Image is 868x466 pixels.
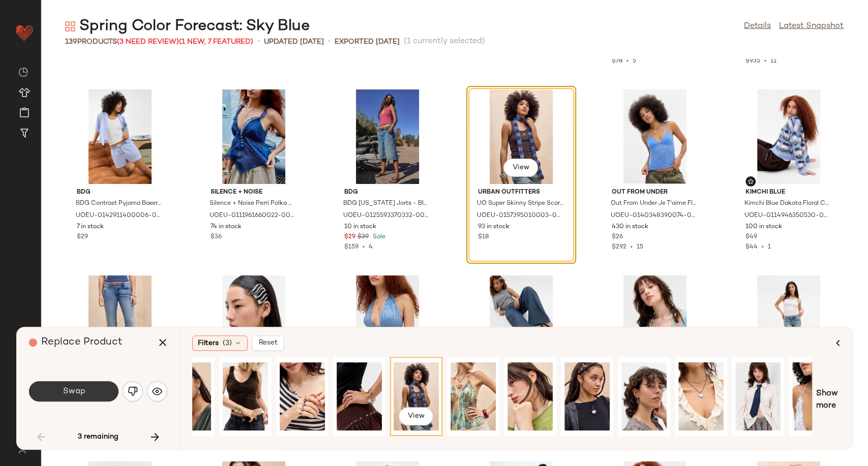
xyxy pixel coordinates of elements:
span: View [512,164,529,172]
img: 0140348390074_040_b [604,89,706,184]
a: Details [744,20,771,33]
button: View [503,159,538,177]
span: Show more [816,388,840,412]
span: 11 [770,58,776,65]
span: • [626,244,637,251]
span: Sale [371,234,385,240]
span: $39 [357,233,369,242]
button: View [399,407,433,425]
span: $36 [211,233,222,242]
img: 0111961660022_040_a2 [202,89,305,184]
span: (3) [223,338,232,349]
button: Reset [252,335,284,351]
span: 139 [65,38,77,46]
img: 0163705740042_070_m [337,360,382,432]
span: $29 [344,233,355,242]
span: UO Super Skinny Stripe Scarf - Blue at Urban Outfitters [477,199,563,208]
span: UOEU-0111961660022-000-040 [209,211,296,221]
span: 1 [768,244,771,251]
span: Kimchi Blue [745,188,832,197]
span: BDG [US_STATE] Jorts - Blue 30 at Urban Outfitters [343,199,430,208]
span: • [760,58,770,65]
img: 0162904010130_066_m [678,360,724,432]
span: UOEU-0114946350530-000-040 [744,211,831,221]
img: 0156611800142_007_b [202,275,305,370]
img: 0142911400006_048_b [69,89,171,184]
span: $292 [612,244,626,251]
span: $935 [745,58,760,65]
img: 0163689630016_060_m [451,360,496,432]
span: UOEU-0157395010003-000-040 [477,211,563,221]
img: 0161387930179_070_m [507,360,553,432]
span: • [328,36,331,48]
p: Exported [DATE] [335,37,400,47]
span: 4 [369,244,373,251]
span: View [407,412,425,420]
span: Out From Under Je T'aime Flocked Cami - Blue S at Urban Outfitters [611,199,697,208]
img: 0114946350530_040_b [737,89,840,184]
img: 0125593370332_040_b [336,89,439,184]
img: 0157383730085_041_m [735,360,781,432]
span: UOEU-0142911400006-000-048 [76,211,162,221]
span: 15 [637,244,643,251]
img: 0163689630014_007_m [280,360,325,432]
span: 74 in stock [211,223,242,232]
img: 0157395010003_040_m [470,89,573,184]
img: 0161705740062_007_m [621,360,667,432]
span: $78 [612,58,622,65]
span: • [622,58,633,65]
span: (1 New, 7 Featured) [179,38,253,46]
p: updated [DATE] [264,37,324,47]
span: UOEU-0125593370332-000-040 [343,211,430,221]
span: BDG Contrast Pyjama Boxer Shorts - Light Blue S at Urban Outfitters [76,199,162,208]
span: • [358,244,369,251]
span: BDG [77,188,163,197]
img: svg%3e [128,386,138,396]
img: svg%3e [152,386,162,396]
span: (1 currently selected) [404,36,485,48]
span: 100 in stock [745,223,782,232]
img: svg%3e [12,446,32,454]
img: 0157395010003_040_m [394,360,439,432]
div: Products [65,37,253,47]
img: 0180957580359_040_a2 [69,275,171,370]
span: • [257,36,260,48]
img: svg%3e [18,67,28,77]
span: Silence + Noise Perri Polka Dot Cami - Blue M at Urban Outfitters [209,199,296,208]
span: 5 [633,58,636,65]
span: (3 Need Review) [117,38,179,46]
span: Out From Under [612,188,698,197]
img: 0148906680645_040_a2 [336,275,439,370]
img: 0180957580332_107_a2 [470,275,573,370]
span: $49 [745,233,757,242]
img: svg%3e [65,21,75,32]
div: Spring Color Forecast: Sky Blue [65,16,310,37]
button: Swap [29,381,118,401]
span: $44 [745,244,758,251]
img: 0113341870230_040_a2 [604,275,706,370]
span: Silence + Noise [211,188,297,197]
span: $159 [344,244,358,251]
span: BDG [344,188,431,197]
span: UOEU-0140348390074-001-040 [611,211,697,221]
span: Swap [62,387,85,396]
span: $26 [612,233,623,242]
span: 10 in stock [344,223,376,232]
span: Replace Product [41,337,123,348]
span: $29 [77,233,88,242]
img: heart_red.DM2ytmEG.svg [14,22,35,43]
a: Latest Snapshot [779,20,844,33]
img: 0163611800330_070_b [223,360,268,432]
img: 0162904010142_007_m [564,360,610,432]
img: 0162904010135_007_m [792,360,837,432]
span: Reset [258,339,278,347]
img: svg%3e [747,178,754,184]
img: 0122593371524_410_b [737,275,840,370]
span: • [758,244,768,251]
span: Kimchi Blue Dakota Floral Cardigan - Blue M at Urban Outfitters [744,199,831,208]
span: Filters [198,338,219,349]
span: 430 in stock [612,223,648,232]
span: 7 in stock [77,223,104,232]
span: 3 remaining [78,432,118,442]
